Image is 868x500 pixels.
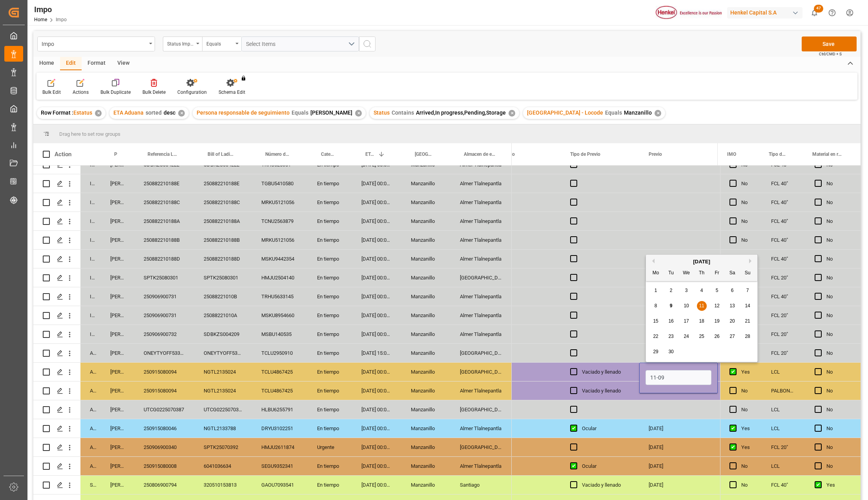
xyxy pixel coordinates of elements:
[80,476,101,494] div: Storage
[401,400,450,419] div: Manzanillo
[308,438,352,456] div: Urgente
[823,4,841,22] button: Help Center
[167,38,194,47] div: Status Importación
[714,334,719,339] span: 26
[720,287,861,306] div: Press SPACE to select this row.
[450,287,512,306] div: Almer Tlalnepantla
[450,231,512,249] div: Almer Tlalnepantla
[743,332,753,341] div: Choose Sunday, September 28th, 2025
[352,287,401,306] div: [DATE] 00:00:00
[101,268,134,287] div: [PERSON_NAME]
[33,344,512,363] div: Press SPACE to select this row.
[450,419,512,438] div: Almer Tlalnepantla
[352,344,401,362] div: [DATE] 15:00:00
[101,476,134,494] div: [PERSON_NAME]
[134,287,194,306] div: 250906900731
[194,250,252,268] div: 250882210188D
[308,174,352,193] div: En tiempo
[700,288,703,293] span: 4
[684,303,689,308] span: 10
[252,325,308,343] div: MSBU140535
[163,36,202,51] button: open menu
[401,476,450,494] div: Manzanillo
[728,286,737,296] div: Choose Saturday, September 6th, 2025
[762,457,805,475] div: LCL
[101,287,134,306] div: [PERSON_NAME]
[684,334,689,339] span: 24
[651,316,661,326] div: Choose Monday, September 15th, 2025
[450,363,512,381] div: [GEOGRAPHIC_DATA]
[252,287,308,306] div: TRHU5633145
[252,438,308,456] div: HMJU2611874
[762,419,805,438] div: LCL
[352,268,401,287] div: [DATE] 00:00:00
[814,5,823,13] span: 47
[80,381,101,400] div: Arrived
[670,303,673,308] span: 9
[82,57,111,70] div: Format
[33,212,512,231] div: Press SPACE to select this row.
[720,250,861,268] div: Press SPACE to select this row.
[656,6,722,20] img: Henkel%20logo.jpg_1689854090.jpg
[33,306,512,325] div: Press SPACE to select this row.
[308,400,352,419] div: En tiempo
[33,400,512,419] div: Press SPACE to select this row.
[666,347,676,357] div: Choose Tuesday, September 30th, 2025
[699,303,704,308] span: 11
[450,344,512,362] div: [GEOGRAPHIC_DATA]
[308,457,352,475] div: En tiempo
[762,344,805,362] div: FCL 20"
[352,419,401,438] div: [DATE] 00:00:00
[352,476,401,494] div: [DATE] 00:00:00
[34,17,47,22] a: Home
[194,193,252,212] div: 250882210188C
[482,381,561,400] div: [DATE]
[308,325,352,343] div: En tiempo
[101,419,134,438] div: [PERSON_NAME]
[308,250,352,268] div: En tiempo
[668,349,673,354] span: 30
[134,268,194,287] div: SPTK25080301
[762,476,805,494] div: FCL 40"
[401,268,450,287] div: Manzanillo
[729,334,735,339] span: 27
[401,306,450,325] div: Manzanillo
[651,332,661,341] div: Choose Monday, September 22nd, 2025
[684,318,689,324] span: 17
[80,457,101,475] div: Arrived
[762,363,805,381] div: LCL
[450,476,512,494] div: Santiago
[101,363,134,381] div: [PERSON_NAME]
[729,303,735,308] span: 13
[666,316,676,326] div: Choose Tuesday, September 16th, 2025
[651,347,661,357] div: Choose Monday, September 29th, 2025
[743,301,753,311] div: Choose Sunday, September 14th, 2025
[450,268,512,287] div: [GEOGRAPHIC_DATA]
[194,363,252,381] div: NGTL2135024
[720,363,861,381] div: Press SPACE to select this row.
[134,344,194,362] div: ONEYTYOFF5333400
[450,174,512,193] div: Almer Tlalnepantla
[762,287,805,306] div: FCL 40"
[450,325,512,343] div: Almer Tlalnepantla
[308,306,352,325] div: En tiempo
[252,381,308,400] div: TCLU4867425
[401,419,450,438] div: Manzanillo
[401,287,450,306] div: Manzanillo
[697,286,707,296] div: Choose Thursday, September 4th, 2025
[33,381,512,400] div: Press SPACE to select this row.
[401,344,450,362] div: Manzanillo
[762,231,805,249] div: FCL 40"
[482,419,561,438] div: [DATE]
[646,370,711,385] input: DD-MM-YYYY
[80,419,101,438] div: Arrived
[720,419,861,438] div: Press SPACE to select this row.
[720,400,861,419] div: Press SPACE to select this row.
[712,301,722,311] div: Choose Friday, September 12th, 2025
[653,318,658,324] span: 15
[720,325,861,344] div: Press SPACE to select this row.
[252,419,308,438] div: DRYU3102251
[352,381,401,400] div: [DATE] 00:00:00
[80,268,101,287] div: In progress
[308,419,352,438] div: En tiempo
